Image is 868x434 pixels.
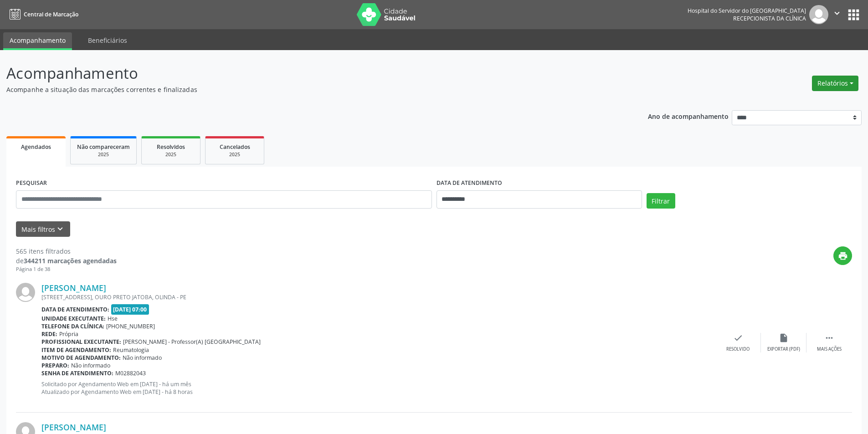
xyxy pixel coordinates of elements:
button: Relatórios [812,76,858,91]
span: Própria [59,330,78,338]
p: Ano de acompanhamento [648,110,729,122]
p: Acompanhamento [6,62,605,85]
i:  [824,333,834,343]
div: 2025 [212,151,257,158]
span: [PHONE_NUMBER] [106,322,155,330]
label: PESQUISAR [16,176,47,190]
b: Unidade executante: [41,315,106,322]
span: [PERSON_NAME] - Professor(A) [GEOGRAPHIC_DATA] [123,338,261,346]
span: Hse [108,315,118,322]
span: Não compareceram [77,143,130,151]
div: Exportar (PDF) [767,346,800,352]
i: print [838,251,848,261]
span: Agendados [21,143,51,151]
img: img [809,5,828,24]
span: Não informado [71,362,110,369]
span: Recepcionista da clínica [733,15,806,22]
label: DATA DE ATENDIMENTO [437,176,502,190]
button: print [833,246,852,265]
a: [PERSON_NAME] [41,283,106,293]
p: Solicitado por Agendamento Web em [DATE] - há um mês Atualizado por Agendamento Web em [DATE] - h... [41,380,715,396]
div: [STREET_ADDRESS], OURO PRETO JATOBA, OLINDA - PE [41,293,715,301]
div: Mais ações [817,346,842,352]
span: Central de Marcação [24,10,78,18]
button: Mais filtroskeyboard_arrow_down [16,221,70,237]
span: Cancelados [220,143,250,151]
i: insert_drive_file [779,333,789,343]
b: Item de agendamento: [41,346,111,354]
span: Reumatologia [113,346,149,354]
span: M02882043 [115,369,146,377]
b: Telefone da clínica: [41,322,104,330]
b: Motivo de agendamento: [41,354,121,362]
button: Filtrar [647,193,675,209]
i: keyboard_arrow_down [55,224,65,234]
strong: 344211 marcações agendadas [24,256,117,265]
b: Data de atendimento: [41,306,109,313]
b: Profissional executante: [41,338,121,346]
a: Acompanhamento [3,32,72,50]
div: 2025 [77,151,130,158]
i: check [733,333,743,343]
div: Resolvido [726,346,750,352]
button: apps [846,7,862,23]
div: de [16,256,117,266]
a: Central de Marcação [6,7,78,22]
button:  [828,5,846,24]
a: Beneficiários [82,32,134,48]
div: Página 1 de 38 [16,266,117,273]
b: Preparo: [41,362,69,369]
div: 2025 [148,151,194,158]
p: Acompanhe a situação das marcações correntes e finalizadas [6,85,605,94]
i:  [832,8,842,18]
div: Hospital do Servidor do [GEOGRAPHIC_DATA] [688,7,806,15]
span: Resolvidos [157,143,185,151]
b: Rede: [41,330,57,338]
img: img [16,283,35,302]
span: [DATE] 07:00 [111,304,149,315]
a: [PERSON_NAME] [41,422,106,432]
div: 565 itens filtrados [16,246,117,256]
b: Senha de atendimento: [41,369,113,377]
span: Não informado [123,354,162,362]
